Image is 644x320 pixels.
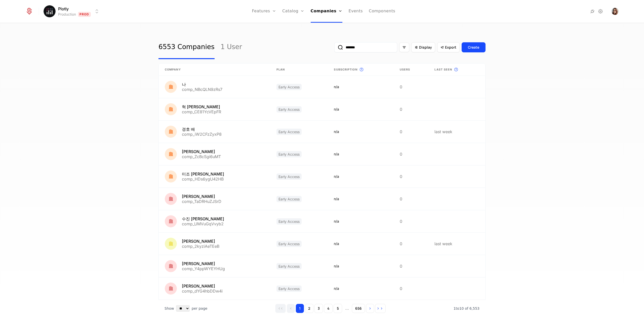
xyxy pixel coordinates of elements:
span: per page [192,306,208,311]
button: Create [462,42,486,52]
div: Create [468,45,479,50]
a: Settings [597,8,603,14]
span: 6,553 [454,306,479,310]
span: 1 to 10 of [454,306,469,310]
button: Filter options [399,43,409,52]
a: 6553 Companies [158,35,215,59]
a: Integrations [589,8,595,14]
button: Go to page 4 [324,304,333,313]
a: 1 User [221,35,242,59]
button: Go to page 1 [296,304,304,313]
img: Jessica Beaudoin [612,8,619,15]
th: Plan [270,63,328,76]
button: Display [411,42,435,52]
button: Go to page 2 [305,304,313,313]
div: Table pagination [158,300,486,317]
div: Production [58,12,76,17]
button: Go to page 5 [334,304,342,313]
button: Go to first page [275,304,286,313]
button: Go to page 656 [352,304,365,313]
button: Go to previous page [287,304,295,313]
button: Select environment [45,6,100,17]
span: Prod [78,12,91,17]
span: Show [165,306,174,311]
button: Go to last page [375,304,386,313]
img: Plotly [44,5,56,17]
th: Users [394,63,428,76]
div: Page navigation [275,304,386,313]
span: Export [445,45,456,50]
span: Subscription [334,67,357,72]
th: Company [159,63,270,76]
select: Select page size [176,305,190,312]
span: ... [343,304,351,312]
span: Plotly [58,6,69,12]
span: Display [419,45,432,50]
button: Go to next page [366,304,374,313]
button: Export [437,42,460,52]
span: Last seen [434,67,452,72]
button: Go to page 3 [314,304,323,313]
button: Open user button [612,8,619,15]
